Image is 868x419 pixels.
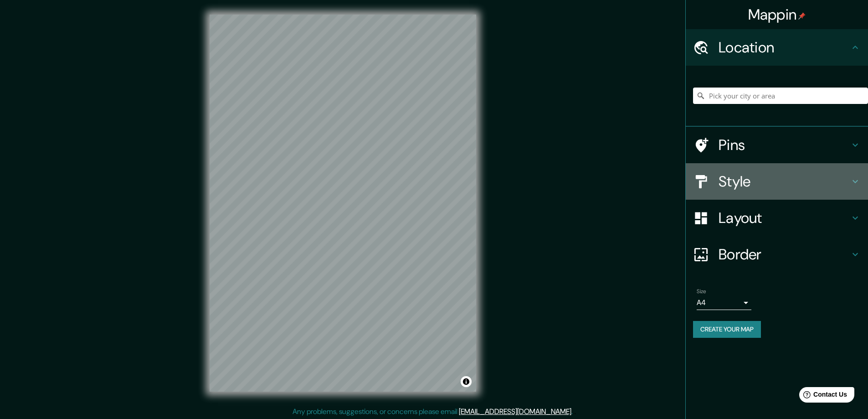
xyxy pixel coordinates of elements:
h4: Location [719,38,850,57]
input: Pick your city or area [693,88,868,104]
div: . [574,406,576,417]
h4: Border [719,245,850,264]
div: Layout [686,200,868,236]
label: Size [697,288,706,295]
button: Create your map [693,321,761,338]
div: Location [686,29,868,66]
div: . [573,406,574,417]
iframe: Help widget launcher [787,383,858,409]
h4: Layout [719,209,850,227]
p: Any problems, suggestions, or concerns please email . [293,406,573,417]
h4: Mappin [748,5,806,24]
button: Toggle attribution [461,376,472,387]
a: [EMAIL_ADDRESS][DOMAIN_NAME] [459,407,571,416]
canvas: Map [210,15,476,392]
h4: Pins [719,136,850,154]
div: Pins [686,127,868,163]
div: A4 [697,295,751,310]
div: Border [686,236,868,273]
img: pin-icon.png [798,12,806,20]
div: Style [686,163,868,200]
h4: Style [719,172,850,191]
